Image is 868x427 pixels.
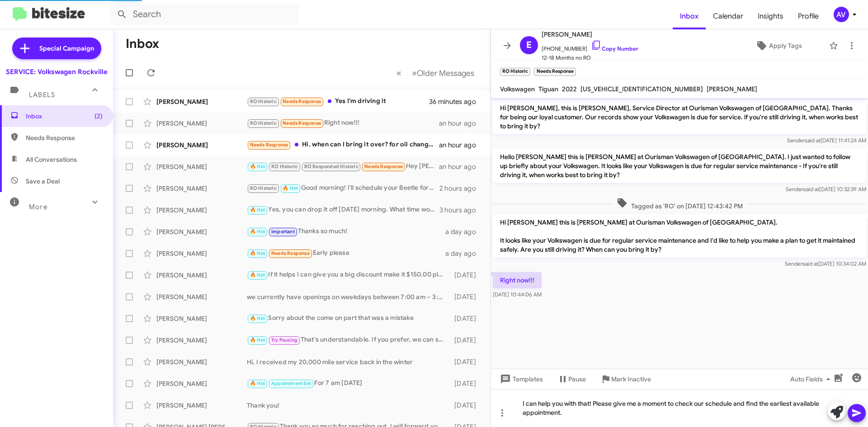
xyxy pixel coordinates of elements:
[542,29,638,40] span: [PERSON_NAME]
[283,99,321,104] span: Needs Response
[803,186,819,192] span: said at
[673,3,706,29] a: Inbox
[791,3,826,29] a: Profile
[538,85,558,93] span: Tiguan
[450,271,483,280] div: [DATE]
[250,185,277,191] span: RO Historic
[247,118,439,128] div: Right now!!!
[500,68,530,76] small: RO Historic
[429,97,483,106] div: 36 minutes ago
[271,337,297,343] span: Try Pausing
[250,250,265,256] span: 🔥 Hot
[247,226,445,237] div: Thanks so much!
[611,371,651,387] span: Mark Inactive
[156,379,247,388] div: [PERSON_NAME]
[542,53,638,62] span: 12-18 Months no RO
[542,40,638,53] span: [PHONE_NUMBER]
[247,292,450,301] div: we currently have openings on weekdays between 7:00 am – 3:00 pm and on saturdays from 8:00 am – ...
[250,164,265,169] span: 🔥 Hot
[834,7,849,22] div: AV
[591,45,638,52] a: Copy Number
[412,67,417,79] span: »
[580,85,703,93] span: [US_VEHICLE_IDENTIFICATION_NUMBER]
[250,229,265,235] span: 🔥 Hot
[392,64,480,82] nav: Page navigation example
[156,271,247,280] div: [PERSON_NAME]
[445,227,483,236] div: a day ago
[534,68,576,76] small: Needs Response
[12,38,101,59] a: Special Campaign
[29,203,47,211] span: More
[247,205,439,215] div: Yes, you can drop it off [DATE] morning. What time would you like to arrive?
[156,357,247,366] div: [PERSON_NAME]
[156,119,247,128] div: [PERSON_NAME]
[247,357,450,366] div: Hi, I received my 20,000 mile service back in the winter
[706,3,750,29] a: Calendar
[364,164,403,169] span: Needs Response
[613,197,746,211] span: Tagged as 'RO' on [DATE] 12:43:42 PM
[304,164,359,169] span: RO Responded Historic
[247,140,439,150] div: Hi. when can I bring it over? for oil change and I want you guys to do a quick check on the engine
[156,314,247,323] div: [PERSON_NAME]
[790,371,834,387] span: Auto Fields
[39,44,94,53] span: Special Campaign
[450,357,483,366] div: [DATE]
[593,371,658,387] button: Mark Inactive
[493,100,866,134] p: Hi [PERSON_NAME], this is [PERSON_NAME], Service Director at Ourisman Volkswagen of [GEOGRAPHIC_D...
[500,85,535,93] span: Volkswagen
[450,314,483,323] div: [DATE]
[247,248,445,258] div: Early please
[156,184,247,193] div: [PERSON_NAME]
[26,177,60,186] span: Save a Deal
[247,313,450,324] div: Sorry about the come on part that was a mistake
[250,337,265,343] span: 🔥 Hot
[785,260,866,267] span: Sender [DATE] 10:34:02 AM
[498,371,543,387] span: Templates
[826,7,858,22] button: AV
[786,186,866,192] span: Sender [DATE] 10:32:39 AM
[109,4,299,25] input: Search
[439,162,483,171] div: an hour ago
[439,184,483,193] div: 2 hours ago
[94,112,103,121] span: (2)
[6,67,108,76] div: SERVICE: Volkswagen Rockville
[787,137,866,144] span: Sender [DATE] 11:41:24 AM
[250,315,265,321] span: 🔥 Hot
[450,379,483,388] div: [DATE]
[805,137,821,144] span: said at
[156,249,247,258] div: [PERSON_NAME]
[156,141,247,150] div: [PERSON_NAME]
[491,389,868,427] div: I can help you with that! Please give me a moment to check our schedule and find the earliest ava...
[247,270,450,280] div: If it helps I can give you a big discount make it $150.00 plus taxes for the service.
[406,64,480,82] button: Next
[250,142,288,148] span: Needs Response
[802,260,818,267] span: said at
[26,155,77,164] span: All Conversations
[568,371,586,387] span: Pause
[250,120,277,126] span: RO Historic
[283,185,298,191] span: 🔥 Hot
[156,97,247,106] div: [PERSON_NAME]
[732,38,825,54] button: Apply Tags
[250,99,277,104] span: RO Historic
[156,206,247,215] div: [PERSON_NAME]
[750,3,791,29] a: Insights
[439,141,483,150] div: an hour ago
[271,380,311,386] span: Appointment Set
[783,371,841,387] button: Auto Fields
[247,183,439,193] div: Good morning! I'll schedule your Beetle for an oil change [DATE] at 9:30 AM.
[26,133,103,142] span: Needs Response
[493,214,866,258] p: Hi [PERSON_NAME] this is [PERSON_NAME] at Ourisman Volkswagen of [GEOGRAPHIC_DATA]. It looks like...
[417,68,474,78] span: Older Messages
[491,371,550,387] button: Templates
[271,164,298,169] span: RO Historic
[271,250,310,256] span: Needs Response
[250,272,265,278] span: 🔥 Hot
[493,291,542,298] span: [DATE] 10:44:06 AM
[450,401,483,410] div: [DATE]
[156,401,247,410] div: [PERSON_NAME]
